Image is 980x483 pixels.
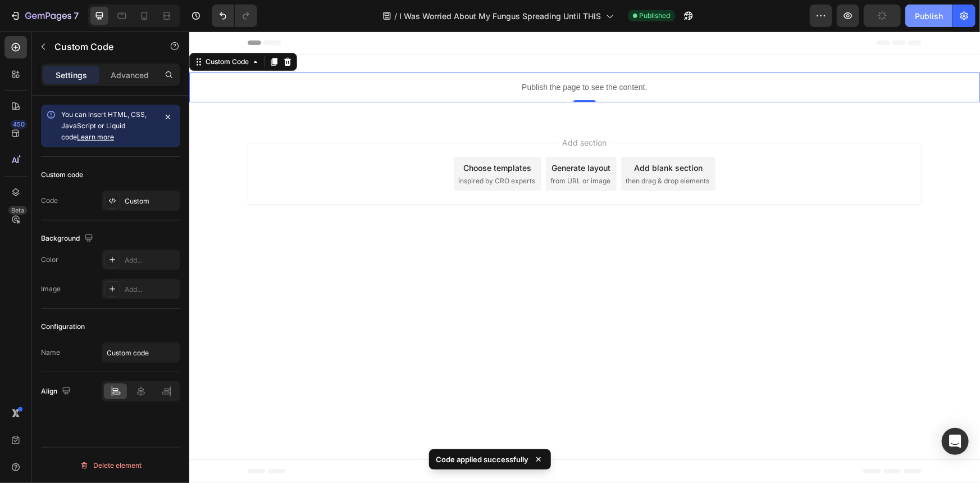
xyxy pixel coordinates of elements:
[445,130,513,142] div: Add blank section
[41,170,83,180] div: Custom code
[41,231,95,246] div: Background
[363,130,422,142] div: Generate layout
[942,428,969,455] div: Open Intercom Messenger
[111,69,149,81] p: Advanced
[11,120,27,129] div: 450
[125,285,177,295] div: Add...
[640,11,671,21] span: Published
[212,4,257,27] div: Undo/Redo
[56,69,87,81] p: Settings
[369,105,422,117] span: Add section
[361,145,421,155] span: from URL or image
[41,284,61,294] div: Image
[436,454,528,465] p: Code applied successfully
[189,31,980,483] iframe: Design area
[4,4,84,27] button: 7
[915,10,943,22] div: Publish
[41,322,85,332] div: Configuration
[436,145,520,155] span: then drag & drop elements
[269,145,346,155] span: inspired by CRO experts
[61,110,147,141] span: You can insert HTML, CSS, JavaScript or Liquid code
[80,459,142,472] div: Delete element
[275,130,343,142] div: Choose templates
[41,384,73,399] div: Align
[905,4,952,27] button: Publish
[74,9,79,22] p: 7
[400,10,601,22] span: I Was Worried About My Fungus Spreading Until THIS
[41,255,58,265] div: Color
[8,206,27,215] div: Beta
[125,255,177,265] div: Add...
[41,457,180,475] button: Delete element
[395,10,398,22] span: /
[41,347,60,358] div: Name
[41,196,58,206] div: Code
[54,40,150,53] p: Custom Code
[125,196,177,206] div: Custom
[77,133,114,141] a: Learn more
